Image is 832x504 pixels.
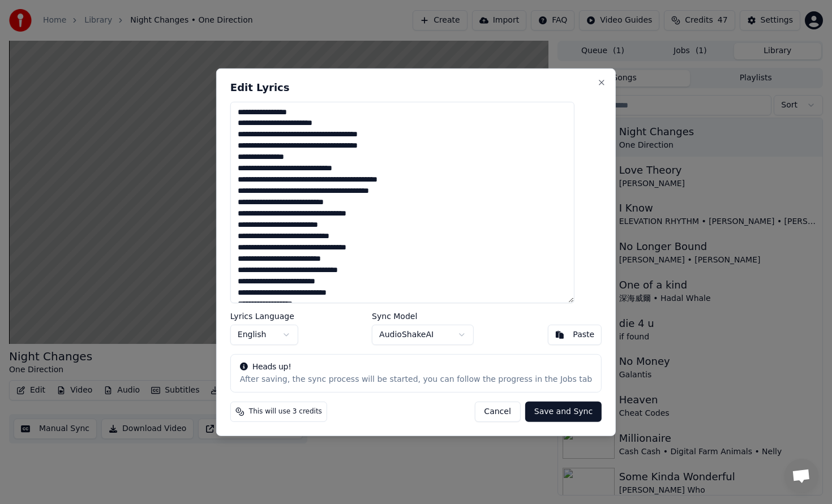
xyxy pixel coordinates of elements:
button: Save and Sync [525,402,602,422]
div: Paste [573,329,594,341]
span: This will use 3 credits [249,407,322,416]
div: Heads up! [240,361,592,373]
button: Paste [547,325,602,345]
button: Cancel [474,402,520,422]
label: Lyrics Language [230,312,298,320]
div: After saving, the sync process will be started, you can follow the progress in the Jobs tab [240,374,592,385]
label: Sync Model [372,312,474,320]
h2: Edit Lyrics [230,82,602,92]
